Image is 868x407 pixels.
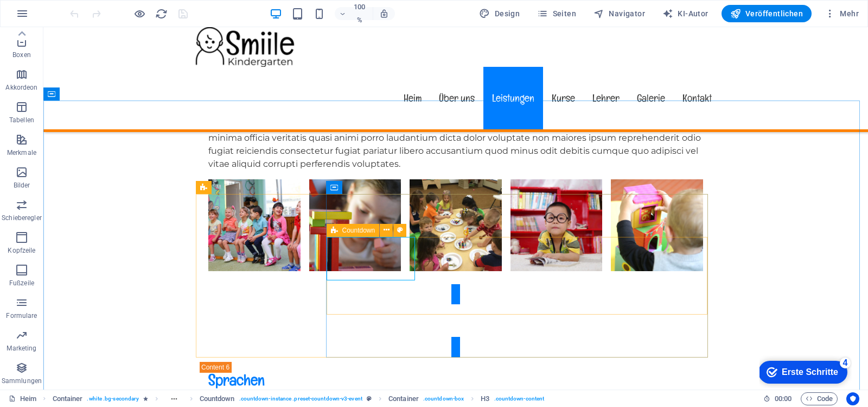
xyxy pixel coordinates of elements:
button: Klicken Sie hier, um den Vorschaumodus zu verlassen und mit der Bearbeitung fortzufahren [133,7,146,20]
button: Seiten [533,5,580,22]
font: Fußzeile [9,279,34,287]
font: Kopfzeile [8,247,35,254]
font: 00:00 [775,395,792,403]
font: Mehr [840,9,859,18]
font: Design [495,9,520,18]
button: Benutzerzentriert [846,392,859,405]
font: Veröffentlichen [745,9,803,18]
span: Click to select. Double-click to edit [481,392,489,405]
button: 100 % [335,7,373,20]
span: Click to select. Double-click to edit [200,392,235,405]
i: This element is a customizable preset [367,396,372,402]
a: Klicken Sie hier, um die Auswahl aufzuheben. Doppelklicken Sie hier, um die Seiten zu öffnen. [9,392,36,405]
font: Formulare [6,312,37,320]
span: . countdown-instance .preset-countdown-v3-event [239,392,362,405]
font: Sammlungen [2,377,42,385]
font: Heim [20,395,36,403]
font: Erste Schritte [22,12,79,21]
span: Click to select. Double-click to edit [53,392,83,405]
button: Design [475,5,524,22]
a: Sprachen [156,249,668,337]
button: KI-Autor [658,5,713,22]
font: 4 [84,3,88,12]
i: Seite neu laden [155,8,168,20]
font: Merkmale [7,149,36,156]
font: Schieberegler [2,214,41,222]
nav: Brotkrümel [53,392,545,405]
span: . countdown-box [423,392,464,405]
div: Design (Strg+Alt+Y) [475,5,524,22]
button: Code [801,392,838,405]
font: KI-Autor [678,9,708,18]
font: Seiten [553,9,576,18]
font: Navigator [609,9,645,18]
span: Click to select. Double-click to edit [388,392,419,405]
span: . white .bg-secondary [87,392,139,405]
font: Bilder [14,181,30,189]
button: Navigator [589,5,649,22]
font: Code [817,395,833,403]
font: 100 % [354,3,365,24]
i: Element contains an animation [143,396,148,402]
i: Passen Sie beim Ändern der Größe die Zoomstufe automatisch an das ausgewählte Gerät an. [379,9,389,18]
font: Boxen [12,51,31,59]
h6: Sitzungsdauer [763,392,792,405]
span: . countdown-content [494,392,545,405]
font: Marketing [7,345,36,352]
button: Mehr [820,5,863,22]
button: neu laden [155,7,168,20]
font: Tabellen [9,116,34,124]
font: Akkordeon [5,84,37,91]
font: Countdown [342,227,375,234]
button: Veröffentlichen [722,5,812,22]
